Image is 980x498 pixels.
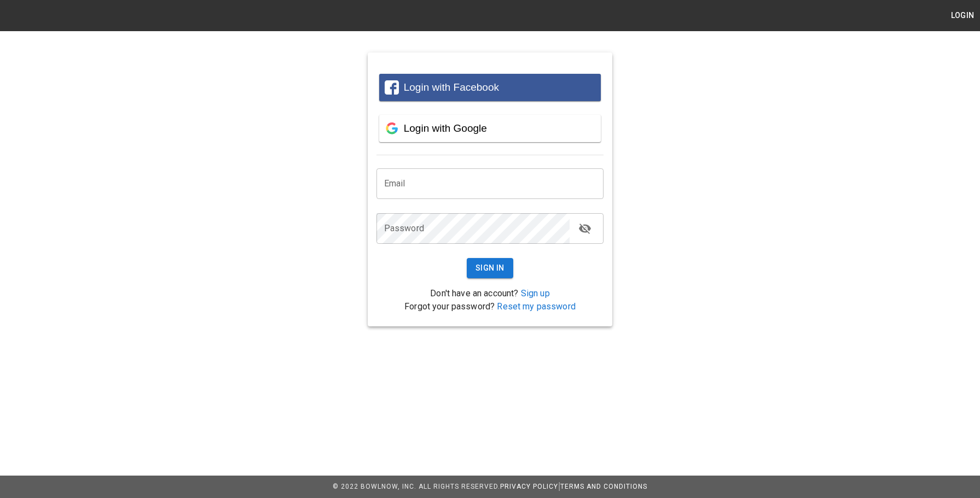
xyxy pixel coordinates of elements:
button: Sign In [467,258,513,278]
img: logo [5,10,66,21]
span: Login with Facebook [404,81,499,93]
p: Forgot your password? [376,300,604,313]
button: toggle password visibility [574,218,596,239]
button: Login with Google [379,115,601,142]
span: © 2022 BowlNow, Inc. All Rights Reserved. [333,483,500,490]
button: Login [945,5,980,26]
a: Sign up [521,288,550,298]
a: Privacy Policy [500,483,558,490]
p: Don't have an account? [376,287,604,300]
span: Login with Google [404,122,487,134]
button: Login with Facebook [379,74,601,101]
a: Reset my password [497,301,576,312]
a: Terms and Conditions [560,483,647,490]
